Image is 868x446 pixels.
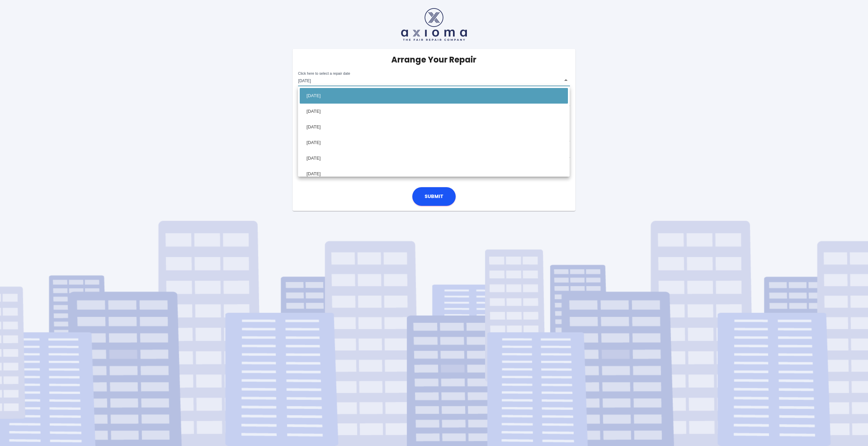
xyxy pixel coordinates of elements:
[300,88,568,104] li: [DATE]
[300,166,568,182] li: [DATE]
[300,150,568,166] li: [DATE]
[300,119,568,135] li: [DATE]
[300,135,568,150] li: [DATE]
[300,104,568,119] li: [DATE]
